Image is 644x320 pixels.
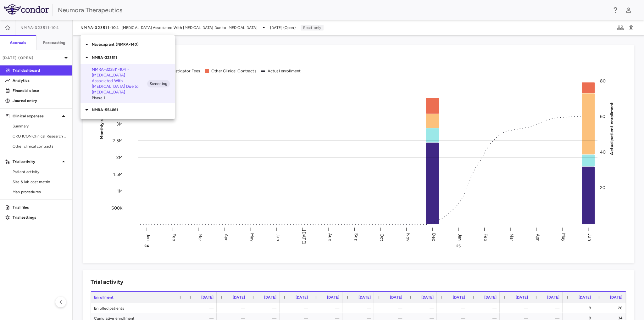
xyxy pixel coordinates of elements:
[92,42,175,47] p: Navacaprant (NMRA-140)
[80,64,175,103] div: NMRA-323511-104 • [MEDICAL_DATA] Associated With [MEDICAL_DATA] Due to [MEDICAL_DATA]Phase 1Scree...
[80,38,175,51] div: Navacaprant (NMRA-140)
[147,81,170,87] span: Screening
[92,55,175,60] p: NMRA-323511
[92,107,175,113] p: NMRA-554861
[92,95,147,101] span: Phase 1
[92,67,147,95] p: NMRA-323511-104 • [MEDICAL_DATA] Associated With [MEDICAL_DATA] Due to [MEDICAL_DATA]
[80,103,175,116] div: NMRA-554861
[80,51,175,64] div: NMRA-323511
